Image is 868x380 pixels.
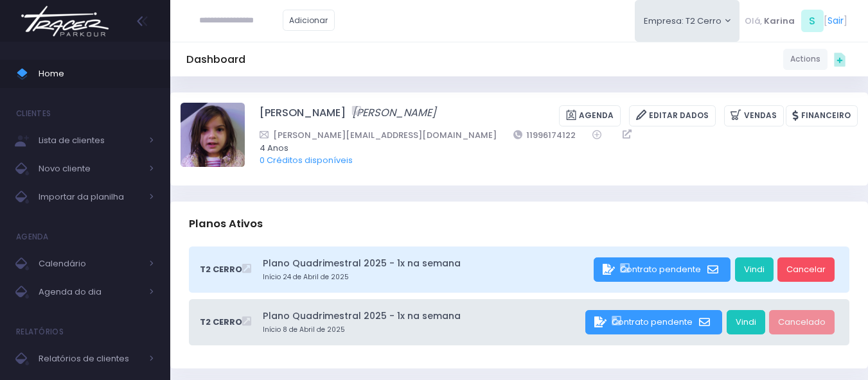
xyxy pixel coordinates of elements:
a: Plano Quadrimestral 2025 - 1x na semana [263,257,590,270]
a: [PERSON_NAME][EMAIL_ADDRESS][DOMAIN_NAME] [260,128,497,142]
a: Cancelar [777,257,835,282]
a: Agenda [559,105,621,126]
a: Editar Dados [629,105,716,126]
a: Sair [828,14,844,28]
small: Início 8 de Abril de 2025 [263,325,581,335]
div: [ ] [740,6,852,35]
span: S [801,10,824,32]
a: Vindi [727,310,765,334]
h4: Clientes [16,101,51,126]
a: Financeiro [786,105,858,126]
i: [PERSON_NAME] [352,105,436,120]
span: Novo cliente [39,160,141,177]
a: 11996174122 [513,128,576,142]
span: T2 Cerro [200,316,242,329]
span: Agenda do dia [39,284,141,300]
a: [PERSON_NAME] [352,105,436,126]
a: [PERSON_NAME] [260,105,346,126]
span: T2 Cerro [200,263,242,276]
span: Contrato pendente [620,263,701,275]
span: Olá, [745,15,762,28]
span: Importar da planilha [39,189,141,205]
a: Adicionar [283,10,335,31]
span: 4 Anos [260,142,841,155]
span: Contrato pendente [612,316,693,328]
span: Home [39,65,154,82]
span: Calendário [39,255,141,272]
small: Início 24 de Abril de 2025 [263,272,590,282]
span: Relatórios de clientes [39,350,141,367]
a: Vindi [735,257,774,282]
img: Teresa Navarro Cortez [181,103,245,167]
h4: Relatórios [16,319,64,345]
span: Karina [764,15,795,28]
h4: Agenda [16,224,49,250]
h5: Dashboard [186,53,245,66]
a: Plano Quadrimestral 2025 - 1x na semana [263,309,581,323]
h3: Planos Ativos [189,205,263,242]
a: 0 Créditos disponíveis [260,154,353,166]
a: Vendas [724,105,784,126]
a: Actions [783,49,828,70]
span: Lista de clientes [39,132,141,149]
